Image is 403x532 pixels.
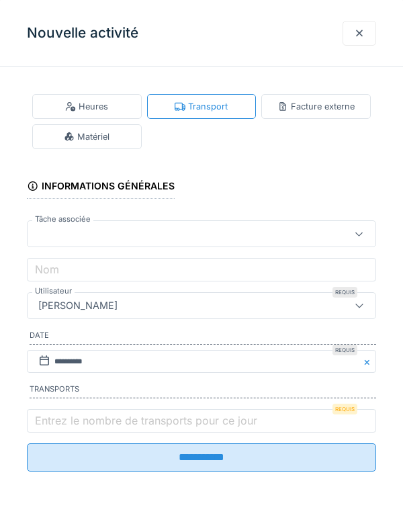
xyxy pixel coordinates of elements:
div: [PERSON_NAME] [33,298,123,313]
div: Facture externe [277,100,355,113]
label: Utilisateur [32,285,75,297]
div: Requis [332,287,357,298]
label: Tâche associée [32,214,93,225]
div: Requis [332,404,357,414]
div: Matériel [64,130,109,143]
div: Requis [332,345,357,355]
div: Informations générales [27,176,175,199]
h3: Nouvelle activité [27,25,138,42]
label: Nom [32,261,62,277]
div: Transport [175,100,228,113]
label: Entrez le nombre de transports pour ce jour [32,412,260,429]
button: Close [361,350,376,373]
div: Heures [65,100,108,113]
label: Transports [30,384,376,398]
label: Date [30,330,376,345]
